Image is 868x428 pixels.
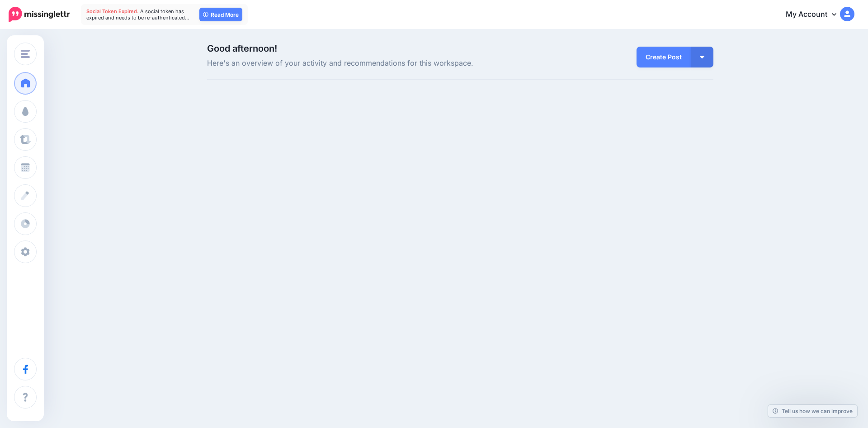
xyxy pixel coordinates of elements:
[768,405,857,417] a: Tell us how we can improve
[199,8,242,21] a: Read More
[700,56,704,58] img: arrow-down-white.png
[86,8,189,21] span: A social token has expired and needs to be re-authenticated…
[86,8,139,14] span: Social Token Expired.
[207,43,277,54] span: Good afternoon!
[777,4,854,26] a: My Account
[9,7,70,22] img: Missinglettr
[207,58,540,69] span: Here's an overview of your activity and recommendations for this workspace.
[21,50,30,58] img: menu.png
[637,47,691,67] a: Create Post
